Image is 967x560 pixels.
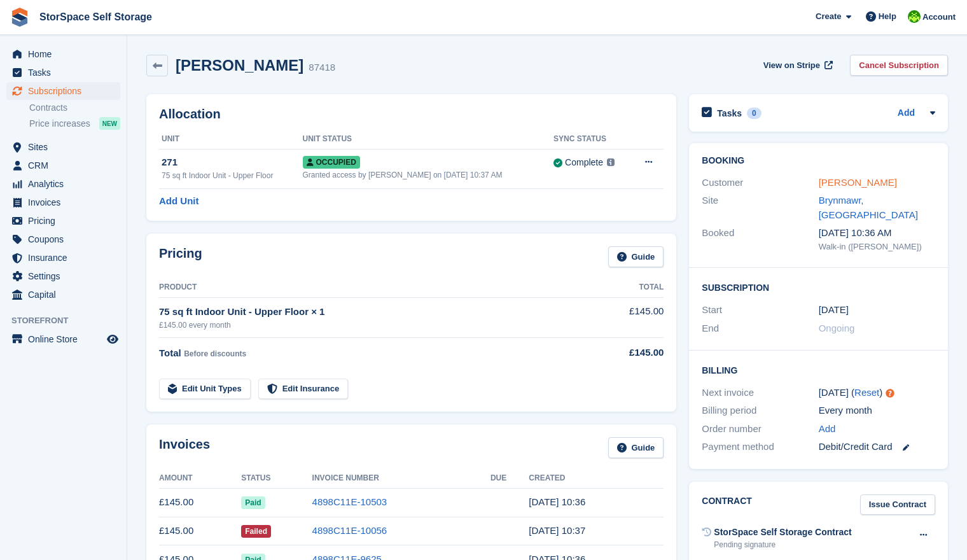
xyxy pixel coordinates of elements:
[884,388,896,399] div: Tooltip anchor
[702,321,818,336] div: End
[6,267,120,285] a: menu
[529,525,585,536] time: 2025-08-24 09:37:20 UTC
[702,303,818,318] div: Start
[702,363,935,376] h2: Billing
[159,488,241,517] td: £145.00
[6,82,120,100] a: menu
[28,212,104,230] span: Pricing
[28,157,104,174] span: CRM
[28,286,104,304] span: Capital
[586,346,664,360] div: £145.00
[819,226,935,241] div: [DATE] 10:36 AM
[819,195,918,220] a: Brynmawr, [GEOGRAPHIC_DATA]
[714,526,851,539] div: StorSpace Self Storage Contract
[159,437,210,458] h2: Invoices
[702,422,818,437] div: Order number
[702,403,818,418] div: Billing period
[702,226,818,253] div: Booked
[702,193,818,222] div: Site
[608,437,664,458] a: Guide
[309,60,335,75] div: 87418
[99,117,120,130] div: NEW
[607,158,615,166] img: icon-info-grey-7440780725fd019a000dd9b08b2336e03edf1995a4989e88bcd33f0948082b44.svg
[879,10,896,23] span: Help
[159,305,586,319] div: 75 sq ft Indoor Unit - Upper Floor × 1
[241,468,312,489] th: Status
[529,496,585,507] time: 2025-09-24 09:36:30 UTC
[6,330,120,348] a: menu
[850,55,948,76] a: Cancel Subscription
[747,108,762,119] div: 0
[162,170,303,181] div: 75 sq ft Indoor Unit - Upper Floor
[702,494,752,515] h2: Contract
[29,102,120,114] a: Contracts
[717,108,742,119] h2: Tasks
[159,129,303,150] th: Unit
[10,8,29,27] img: stora-icon-8386f47178a22dfd0bd8f6a31ec36ba5ce8667c1dd55bd0f319d3a0aa187defe.svg
[28,249,104,267] span: Insurance
[312,468,490,489] th: Invoice Number
[312,496,387,507] a: 4898C11E-10503
[819,323,855,333] span: Ongoing
[159,194,198,209] a: Add Unit
[553,129,630,150] th: Sync Status
[6,157,120,174] a: menu
[105,332,120,347] a: Preview store
[819,440,935,454] div: Debit/Credit Card
[29,116,120,130] a: Price increases NEW
[184,349,246,358] span: Before discounts
[819,386,935,400] div: [DATE] ( )
[28,193,104,211] span: Invoices
[6,286,120,304] a: menu
[608,246,664,267] a: Guide
[159,468,241,489] th: Amount
[176,57,303,74] h2: [PERSON_NAME]
[28,330,104,348] span: Online Store
[6,45,120,63] a: menu
[908,10,921,23] img: paul catt
[898,106,915,121] a: Add
[819,303,849,318] time: 2025-05-24 00:00:00 UTC
[159,107,664,122] h2: Allocation
[702,440,818,454] div: Payment method
[819,422,836,437] a: Add
[159,277,586,298] th: Product
[819,241,935,253] div: Walk-in ([PERSON_NAME])
[28,82,104,100] span: Subscriptions
[819,177,897,188] a: [PERSON_NAME]
[34,6,157,27] a: StorSpace Self Storage
[6,249,120,267] a: menu
[6,64,120,81] a: menu
[702,281,935,293] h2: Subscription
[702,176,818,190] div: Customer
[312,525,387,536] a: 4898C11E-10056
[529,468,664,489] th: Created
[258,379,349,400] a: Edit Insurance
[714,539,851,550] div: Pending signature
[6,193,120,211] a: menu
[241,496,265,509] span: Paid
[28,230,104,248] span: Coupons
[28,138,104,156] span: Sites
[28,64,104,81] span: Tasks
[28,267,104,285] span: Settings
[586,277,664,298] th: Total
[860,494,935,515] a: Issue Contract
[922,11,956,24] span: Account
[490,468,529,489] th: Due
[28,175,104,193] span: Analytics
[854,387,879,398] a: Reset
[159,379,251,400] a: Edit Unit Types
[6,230,120,248] a: menu
[565,156,603,169] div: Complete
[159,517,241,545] td: £145.00
[758,55,835,76] a: View on Stripe
[702,386,818,400] div: Next invoice
[6,138,120,156] a: menu
[28,45,104,63] span: Home
[162,155,303,170] div: 271
[241,525,271,538] span: Failed
[159,347,181,358] span: Total
[702,156,935,166] h2: Booking
[159,319,586,331] div: £145.00 every month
